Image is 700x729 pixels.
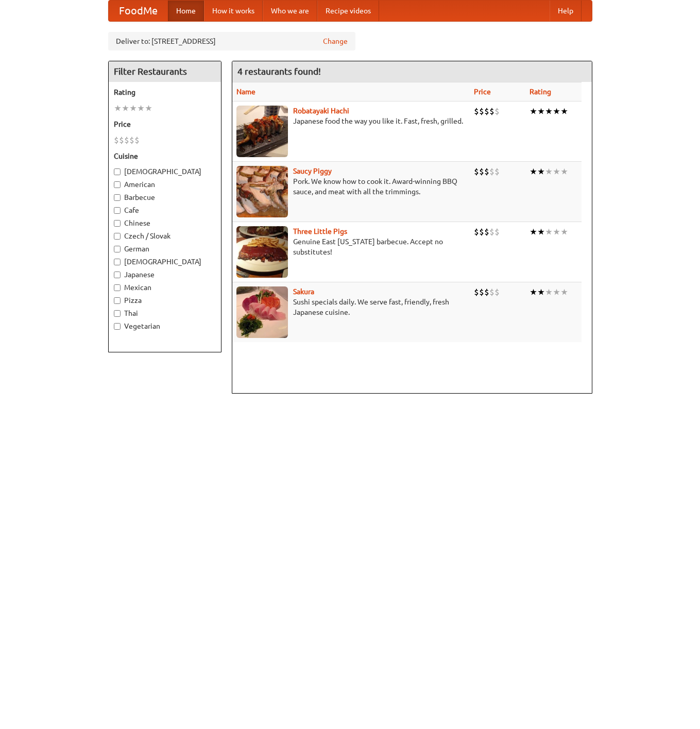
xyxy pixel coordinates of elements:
ng-pluralize: 4 restaurants found! [237,66,321,76]
input: Mexican [114,284,121,291]
li: $ [494,106,500,117]
li: $ [479,166,484,177]
a: Help [550,1,582,21]
li: $ [114,134,119,146]
label: [DEMOGRAPHIC_DATA] [114,257,216,267]
li: ★ [560,106,568,117]
li: $ [124,134,129,146]
input: Cafe [114,207,121,214]
p: Genuine East [US_STATE] barbecue. Accept no substitutes! [236,236,466,257]
img: saucy.jpg [236,166,288,217]
input: [DEMOGRAPHIC_DATA] [114,168,121,175]
h5: Cuisine [114,151,216,161]
li: ★ [553,166,560,177]
li: $ [494,166,500,177]
a: Rating [530,88,551,96]
input: Thai [114,310,121,317]
li: $ [484,226,489,238]
li: $ [474,166,479,177]
li: $ [489,166,494,177]
li: $ [489,106,494,117]
li: ★ [553,286,560,298]
label: Cafe [114,205,216,215]
a: FoodMe [109,1,168,21]
a: Home [168,1,204,21]
li: $ [134,134,140,146]
img: littlepigs.jpg [236,226,288,278]
li: ★ [545,286,553,298]
img: sakura.jpg [236,286,288,338]
li: ★ [560,226,568,238]
a: Three Little Pigs [293,227,347,235]
li: $ [474,286,479,298]
li: $ [489,286,494,298]
label: Czech / Slovak [114,231,216,241]
a: Saucy Piggy [293,167,332,175]
label: Thai [114,308,216,318]
a: How it works [204,1,263,21]
input: Pizza [114,297,121,304]
label: Barbecue [114,192,216,202]
li: $ [484,286,489,298]
li: ★ [560,166,568,177]
p: Pork. We know how to cook it. Award-winning BBQ sauce, and meat with all the trimmings. [236,176,466,197]
b: Sakura [293,287,314,296]
li: ★ [530,226,537,238]
div: Deliver to: [STREET_ADDRESS] [108,32,355,50]
li: ★ [145,103,152,114]
li: $ [479,286,484,298]
label: Pizza [114,295,216,306]
li: ★ [545,106,553,117]
a: Who we are [263,1,317,21]
input: Japanese [114,272,121,278]
li: $ [484,166,489,177]
li: $ [474,226,479,238]
li: $ [494,226,500,238]
li: $ [129,134,134,146]
input: Czech / Slovak [114,233,121,240]
li: ★ [530,286,537,298]
input: American [114,181,121,188]
a: Robatayaki Hachi [293,107,349,115]
li: ★ [537,226,545,238]
li: ★ [129,103,137,114]
li: ★ [537,166,545,177]
li: $ [479,106,484,117]
li: $ [119,134,124,146]
li: $ [474,106,479,117]
a: Name [236,88,255,96]
li: $ [494,286,500,298]
label: Japanese [114,269,216,280]
input: Vegetarian [114,323,121,330]
li: ★ [545,226,553,238]
li: ★ [537,106,545,117]
li: ★ [553,226,560,238]
h5: Price [114,119,216,129]
p: Sushi specials daily. We serve fast, friendly, fresh Japanese cuisine. [236,297,466,317]
li: ★ [530,106,537,117]
li: $ [479,226,484,238]
a: Change [323,36,348,46]
input: [DEMOGRAPHIC_DATA] [114,259,121,265]
li: ★ [560,286,568,298]
li: $ [484,106,489,117]
li: ★ [537,286,545,298]
img: robatayaki.jpg [236,106,288,157]
a: Price [474,88,491,96]
li: $ [489,226,494,238]
li: ★ [530,166,537,177]
a: Recipe videos [317,1,379,21]
h5: Rating [114,87,216,97]
li: ★ [122,103,129,114]
label: Vegetarian [114,321,216,331]
p: Japanese food the way you like it. Fast, fresh, grilled. [236,116,466,126]
label: Mexican [114,282,216,293]
li: ★ [553,106,560,117]
li: ★ [545,166,553,177]
li: ★ [137,103,145,114]
label: [DEMOGRAPHIC_DATA] [114,166,216,177]
input: Chinese [114,220,121,227]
